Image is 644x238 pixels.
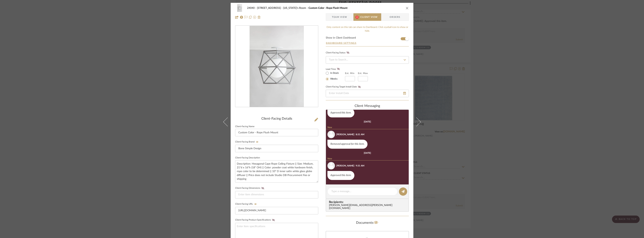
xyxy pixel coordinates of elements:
[283,7,309,9] span: [US_STATE]'s Room
[235,126,254,128] label: Client-Facing Name
[326,51,350,55] div: Client-Facing Status
[326,41,357,45] button: Dashboard Settings
[329,77,338,81] label: Weeks
[258,16,261,19] img: Remove from project
[327,162,335,169] img: user_avatar.png
[355,16,359,19] span: 2
[326,157,410,160] div: New
[235,187,265,190] label: Client-Facing Dimensions
[364,120,371,123] div: [DATE]
[235,157,260,159] label: Client-Facing Description
[247,7,283,9] span: 24040 - [STREET_ADDRESS]
[326,86,362,88] label: Client-Facing Target Install Date
[336,133,354,136] div: [PERSON_NAME]
[260,187,265,190] button: Client-Facing Dimensions
[357,86,362,88] button: Client-Facing Target Install Date
[329,200,407,204] span: Recipients:
[329,204,407,210] div: [PERSON_NAME][EMAIL_ADDRESS][PERSON_NAME][DOMAIN_NAME]
[326,56,409,64] input: Type to Search…
[327,140,367,149] div: Removed approval for this item.
[358,72,368,75] label: Est. Max
[235,191,318,198] input: Enter item dimensions
[326,126,410,129] div: New
[326,90,409,97] input: Enter Install Date
[356,133,364,136] div: 8:31 AM
[271,219,276,221] button: Client-Facing Product Specifications
[336,164,354,167] div: [PERSON_NAME]
[235,145,318,152] input: Enter Client-Facing Brand
[327,108,354,117] div: Approved this item.
[356,164,364,167] div: 9:31 AM
[235,26,318,107] div: 0
[345,72,355,75] label: Est. Min
[329,72,339,75] label: In Stock
[326,67,345,71] label: Lead Time
[309,7,347,9] span: Custom Color - Rope Flush Mount
[235,117,318,121] div: Client-Facing Details
[326,25,409,33] div: Only content on this tab can share to Dashboard. Click eyeball icon to show or hide.
[326,104,409,108] div: client Messaging
[332,13,347,21] span: Team View
[360,13,378,21] span: Client View
[327,131,335,138] img: user_avatar.png
[405,6,409,10] button: close
[235,207,318,214] input: Enter item URL
[250,26,304,107] img: 244f3b80-d092-459b-a22f-13d40566ffba_436x436.jpg
[235,219,276,221] label: Client-Facing Product Specifications
[235,4,244,12] img: 244f3b80-d092-459b-a22f-13d40566ffba_48x40.jpg
[385,13,405,21] span: Orders
[255,141,260,143] button: Client-Facing Brand
[235,141,260,143] label: Client-Facing Brand
[235,203,258,205] label: Client-Facing URL
[364,152,371,154] div: [DATE]
[326,71,345,81] mat-radio-group: Select item type
[235,129,318,136] input: Enter Client-Facing Item Name
[253,203,258,205] button: Client-Facing URL
[336,67,341,71] button: Lead Time
[327,171,354,180] div: Approved this item.
[326,220,409,226] div: Documents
